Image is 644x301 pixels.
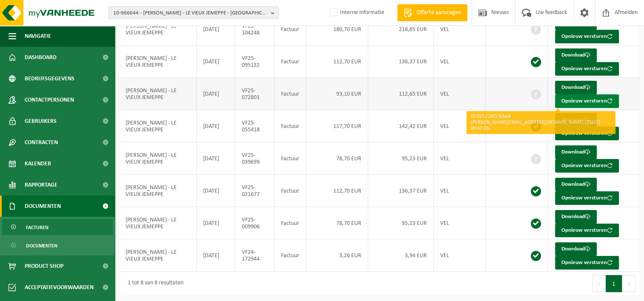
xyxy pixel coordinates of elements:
[368,13,434,45] td: 218,65 EUR
[306,110,368,142] td: 117,70 EUR
[555,30,619,43] button: Opnieuw versturen
[113,7,267,20] span: 10-966644 - [PERSON_NAME] - LE VIEUX JEMEPPE - [GEOGRAPHIC_DATA]
[434,142,486,175] td: VEL
[275,239,306,272] td: Factuur
[328,6,384,19] label: Interne informatie
[368,110,434,142] td: 142,42 EUR
[119,110,197,142] td: [PERSON_NAME] - LE VIEUX JEMEPPE
[306,142,368,175] td: 78,70 EUR
[555,224,619,237] button: Opnieuw versturen
[555,113,597,127] a: Download
[368,142,434,175] td: 95,23 EUR
[368,45,434,78] td: 136,37 EUR
[25,47,57,68] span: Dashboard
[415,9,463,17] span: Offerte aanvragen
[275,175,306,207] td: Factuur
[368,175,434,207] td: 136,37 EUR
[197,175,235,207] td: [DATE]
[306,239,368,272] td: 3,26 EUR
[235,13,275,45] td: VF25-104248
[119,239,197,272] td: [PERSON_NAME] - LE VIEUX JEMEPPE
[275,78,306,110] td: Factuur
[109,6,279,19] button: 10-966644 - [PERSON_NAME] - LE VIEUX JEMEPPE - [GEOGRAPHIC_DATA]
[235,239,275,272] td: VF24-172944
[306,13,368,45] td: 180,70 EUR
[275,13,306,45] td: Factuur
[275,45,306,78] td: Factuur
[555,256,619,270] button: Opnieuw versturen
[235,207,275,239] td: VF25-009906
[275,207,306,239] td: Factuur
[25,26,51,47] span: Navigatie
[25,89,74,111] span: Contactpersonen
[197,78,235,110] td: [DATE]
[119,45,197,78] td: [PERSON_NAME] - LE VIEUX JEMEPPE
[235,175,275,207] td: VF25-021677
[235,142,275,175] td: VF25-039699
[592,275,606,292] button: Previous
[25,111,57,132] span: Gebruikers
[555,62,619,76] button: Opnieuw versturen
[434,207,486,239] td: VEL
[555,145,597,159] a: Download
[306,207,368,239] td: 78,70 EUR
[235,110,275,142] td: VF25-055418
[119,175,197,207] td: [PERSON_NAME] - LE VIEUX JEMEPPE
[434,78,486,110] td: VEL
[434,13,486,45] td: VEL
[119,78,197,110] td: [PERSON_NAME] - LE VIEUX JEMEPPE
[25,277,94,298] span: Acceptatievoorwaarden
[434,45,486,78] td: VEL
[197,45,235,78] td: [DATE]
[119,142,197,175] td: [PERSON_NAME] - LE VIEUX JEMEPPE
[26,238,57,254] span: Documenten
[622,275,635,292] button: Next
[306,45,368,78] td: 112,70 EUR
[2,237,113,253] a: Documenten
[555,191,619,205] button: Opnieuw versturen
[555,242,597,256] a: Download
[26,219,49,236] span: Facturen
[197,142,235,175] td: [DATE]
[197,110,235,142] td: [DATE]
[555,159,619,173] button: Opnieuw versturen
[2,219,113,235] a: Facturen
[434,110,486,142] td: VEL
[25,196,61,217] span: Documenten
[397,4,467,21] a: Offerte aanvragen
[306,78,368,110] td: 93,10 EUR
[275,110,306,142] td: Factuur
[555,94,619,108] button: Opnieuw versturen
[368,207,434,239] td: 95,23 EUR
[197,13,235,45] td: [DATE]
[555,178,597,191] a: Download
[235,45,275,78] td: VF25-095132
[25,256,63,277] span: Product Shop
[197,239,235,272] td: [DATE]
[119,13,197,45] td: [PERSON_NAME] - LE VIEUX JEMEPPE
[275,142,306,175] td: Factuur
[25,174,57,196] span: Rapportage
[25,153,51,174] span: Kalender
[197,207,235,239] td: [DATE]
[555,210,597,224] a: Download
[25,68,74,89] span: Bedrijfsgegevens
[555,81,597,94] a: Download
[434,175,486,207] td: VEL
[119,207,197,239] td: [PERSON_NAME] - LE VIEUX JEMEPPE
[25,132,58,153] span: Contracten
[306,175,368,207] td: 112,70 EUR
[555,127,619,140] button: Opnieuw versturen
[123,276,183,291] div: 1 tot 8 van 8 resultaten
[606,275,622,292] button: 1
[434,239,486,272] td: VEL
[368,239,434,272] td: 3,94 EUR
[368,78,434,110] td: 112,65 EUR
[235,78,275,110] td: VF25-072801
[555,48,597,62] a: Download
